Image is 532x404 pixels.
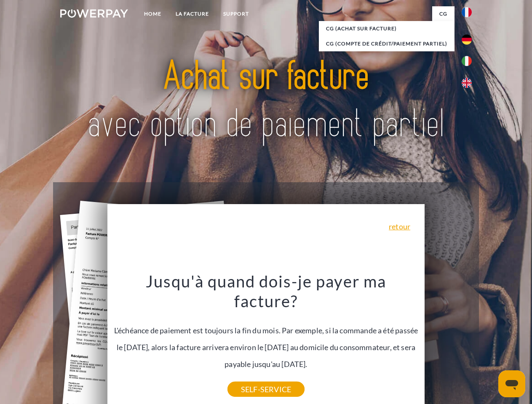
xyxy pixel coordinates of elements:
[137,6,168,21] a: Home
[462,35,472,45] img: de
[462,78,472,88] img: en
[389,223,410,230] a: retour
[60,9,128,18] img: logo-powerpay-white.svg
[462,56,472,66] img: it
[432,6,454,21] a: CG
[498,370,525,397] iframe: Bouton de lancement de la fenêtre de messagerie
[319,36,454,51] a: CG (Compte de crédit/paiement partiel)
[80,40,452,161] img: title-powerpay_fr.svg
[168,6,216,21] a: LA FACTURE
[462,7,472,17] img: fr
[112,271,420,311] h3: Jusqu'à quand dois-je payer ma facture?
[216,6,256,21] a: Support
[319,21,454,36] a: CG (achat sur facture)
[227,382,305,397] a: SELF-SERVICE
[112,271,420,389] div: L'échéance de paiement est toujours la fin du mois. Par exemple, si la commande a été passée le [...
